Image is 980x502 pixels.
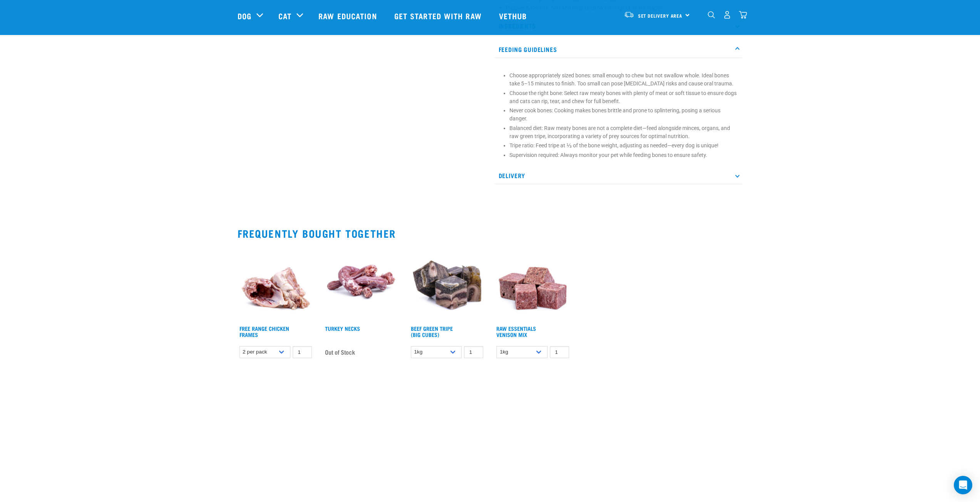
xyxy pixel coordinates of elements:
[723,11,731,19] img: user.png
[238,227,743,239] h2: Frequently bought together
[509,151,739,159] p: Supervision required: Always monitor your pet while feeding bones to ensure safety.
[491,0,537,31] a: Vethub
[293,346,312,358] input: 1
[323,245,400,322] img: 1259 Turkey Necks 01
[311,0,386,31] a: Raw Education
[509,72,739,88] p: Choose appropriately sized bones: small enough to chew but not swallow whole. Ideal bones take 5–...
[509,142,739,150] p: Tripe ratio: Feed tripe at ⅓ of the bone weight, adjusting as needed—every dog is unique!
[496,327,536,336] a: Raw Essentials Venison Mix
[464,346,483,358] input: 1
[509,107,739,123] p: Never cook bones: Cooking makes bones brittle and prone to splintering, posing a serious danger.
[387,0,491,31] a: Get started with Raw
[495,167,743,184] p: Delivery
[509,124,739,140] p: Balanced diet: Raw meaty bones are not a complete diet—feed alongside minces, organs, and raw gre...
[238,10,251,22] a: Dog
[509,89,739,105] p: Choose the right bone: Select raw meaty bones with plenty of meat or soft tissue to ensure dogs a...
[240,327,289,336] a: Free Range Chicken Frames
[411,327,453,336] a: Beef Green Tripe (Big Cubes)
[325,327,360,330] a: Turkey Necks
[495,41,743,58] p: Feeding Guidelines
[954,476,972,494] div: Open Intercom Messenger
[494,245,571,322] img: 1113 RE Venison Mix 01
[278,10,291,22] a: Cat
[739,11,747,19] img: home-icon@2x.png
[238,245,314,322] img: 1236 Chicken Frame Turks 01
[325,346,355,358] span: Out of Stock
[409,245,486,322] img: 1044 Green Tripe Beef
[624,11,634,18] img: van-moving.png
[638,14,683,17] span: Set Delivery Area
[708,11,715,18] img: home-icon-1@2x.png
[550,346,569,358] input: 1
